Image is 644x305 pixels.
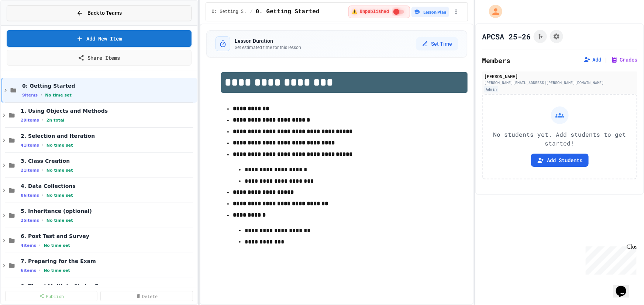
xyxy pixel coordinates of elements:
[21,208,196,214] span: 5. Inheritance (optional)
[45,93,72,98] span: No time set
[534,30,547,43] button: Click to see fork details
[21,108,196,114] span: 1. Using Objects and Methods
[22,83,196,89] span: 0: Getting Started
[7,50,192,66] a: Share Items
[41,92,42,98] span: •
[42,167,44,173] span: •
[484,73,635,80] div: [PERSON_NAME]
[5,291,97,301] a: Publish
[47,168,73,173] span: No time set
[613,276,637,298] iframe: chat widget
[100,291,193,301] a: Delete
[21,233,196,239] span: 6. Post Test and Survey
[21,183,196,189] span: 4. Data Collections
[47,193,73,198] span: No time set
[21,218,39,223] span: 25 items
[42,142,44,148] span: •
[21,243,36,248] span: 4 items
[583,56,601,63] button: Add
[21,118,39,123] span: 29 items
[47,218,73,223] span: No time set
[21,143,39,148] span: 41 items
[21,258,196,264] span: 7. Preparing for the Exam
[611,56,637,63] button: Grades
[482,31,531,42] h1: APCSA 25-26
[235,45,301,50] p: Set estimated time for this lesson
[250,9,253,15] span: /
[47,118,65,123] span: 2h total
[3,3,51,47] div: Chat with us now!Close
[416,37,458,50] button: Set Time
[583,243,637,275] iframe: chat widget
[489,130,631,148] p: No students yet. Add students to get started!
[348,6,410,18] div: ⚠️ Students cannot see this content! Click the toggle to publish it and make it visible to your c...
[22,93,38,98] span: 9 items
[21,268,36,273] span: 6 items
[21,283,196,290] span: 8. Timed Multiple-Choice Exams
[550,30,563,43] button: Assignment Settings
[352,9,389,15] span: ⚠️ Unpublished
[7,5,192,21] button: Back to Teams
[212,9,247,15] span: 0: Getting Started
[604,55,608,64] span: |
[44,243,70,248] span: No time set
[39,267,41,273] span: •
[42,117,44,123] span: •
[21,158,196,164] span: 3. Class Creation
[39,242,41,248] span: •
[531,154,589,167] button: Add Students
[42,217,44,223] span: •
[235,37,301,45] h3: Lesson Duration
[484,80,635,85] div: [PERSON_NAME][EMAIL_ADDRESS][PERSON_NAME][DOMAIN_NAME]
[21,168,39,173] span: 21 items
[481,3,504,20] div: My Account
[482,55,510,66] h2: Members
[21,193,39,198] span: 86 items
[21,133,196,139] span: 2. Selection and Iteration
[44,268,70,273] span: No time set
[411,7,449,17] button: Lesson Plan
[7,30,192,47] a: Add New Item
[87,9,122,17] span: Back to Teams
[256,7,320,16] span: 0. Getting Started
[42,192,44,198] span: •
[47,143,73,148] span: No time set
[484,86,498,92] div: Admin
